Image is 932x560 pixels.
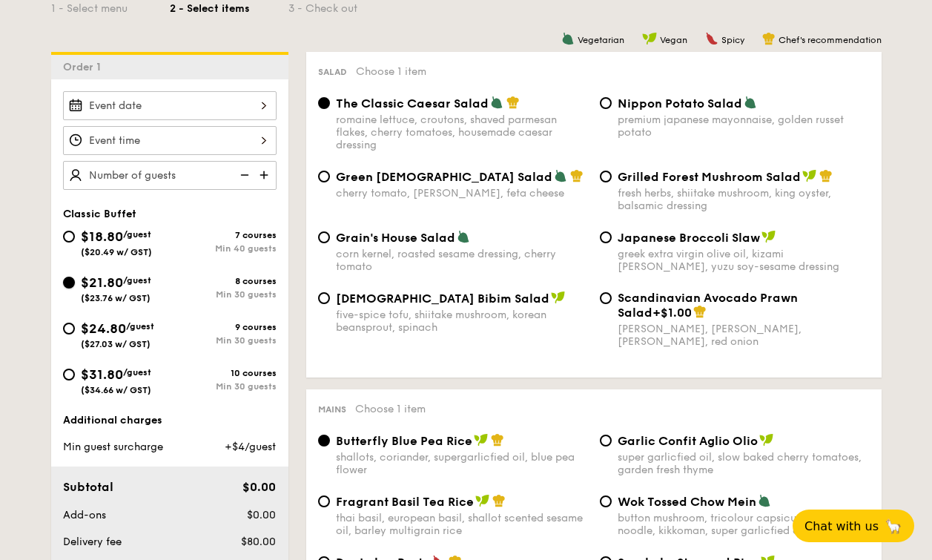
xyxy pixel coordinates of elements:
input: Grain's House Saladcorn kernel, roasted sesame dressing, cherry tomato [318,231,330,243]
span: Japanese Broccoli Slaw [618,231,760,245]
input: Grilled Forest Mushroom Saladfresh herbs, shiitake mushroom, king oyster, balsamic dressing [600,171,612,182]
div: shallots, coriander, supergarlicfied oil, blue pea flower [336,451,588,476]
img: icon-vegan.f8ff3823.svg [474,433,489,447]
span: Vegan [660,35,687,45]
span: Scandinavian Avocado Prawn Salad [618,291,798,320]
div: cherry tomato, [PERSON_NAME], feta cheese [336,187,588,200]
span: $31.80 [81,366,123,383]
span: $0.00 [247,509,276,521]
img: icon-chef-hat.a58ddaea.svg [819,169,833,182]
img: icon-vegetarian.fe4039eb.svg [758,494,771,507]
div: greek extra virgin olive oil, kizami [PERSON_NAME], yuzu soy-sesame dressing [618,248,870,273]
div: [PERSON_NAME], [PERSON_NAME], [PERSON_NAME], red onion [618,323,870,348]
img: icon-vegan.f8ff3823.svg [475,494,490,507]
img: icon-vegetarian.fe4039eb.svg [554,169,567,182]
img: icon-vegetarian.fe4039eb.svg [744,96,757,109]
div: Min 30 guests [170,289,277,300]
div: premium japanese mayonnaise, golden russet potato [618,113,870,139]
div: 8 courses [170,276,277,286]
img: icon-vegan.f8ff3823.svg [642,32,657,45]
span: Vegetarian [578,35,624,45]
img: icon-vegan.f8ff3823.svg [551,291,566,304]
span: Fragrant Basil Tea Rice [336,495,474,509]
img: icon-vegan.f8ff3823.svg [759,433,774,447]
span: $18.80 [81,228,123,245]
img: icon-chef-hat.a58ddaea.svg [570,169,584,182]
input: $31.80/guest($34.66 w/ GST)10 coursesMin 30 guests [63,369,75,381]
div: 10 courses [170,368,277,378]
button: Chat with us🦙 [793,510,914,542]
span: Chat with us [804,519,879,533]
input: Nippon Potato Saladpremium japanese mayonnaise, golden russet potato [600,97,612,109]
img: icon-vegetarian.fe4039eb.svg [457,230,470,243]
span: $0.00 [242,480,276,494]
input: Garlic Confit Aglio Oliosuper garlicfied oil, slow baked cherry tomatoes, garden fresh thyme [600,435,612,447]
div: five-spice tofu, shiitake mushroom, korean beansprout, spinach [336,309,588,334]
span: Order 1 [63,61,107,73]
span: $80.00 [241,536,276,548]
input: Event time [63,126,277,155]
span: Grilled Forest Mushroom Salad [618,170,801,184]
div: romaine lettuce, croutons, shaved parmesan flakes, cherry tomatoes, housemade caesar dressing [336,113,588,151]
div: 9 courses [170,322,277,332]
span: ($27.03 w/ GST) [81,339,151,349]
div: button mushroom, tricolour capsicum, cripsy egg noodle, kikkoman, super garlicfied oil [618,512,870,537]
span: The Classic Caesar Salad [336,96,489,111]
img: icon-vegetarian.fe4039eb.svg [561,32,575,45]
img: icon-vegan.f8ff3823.svg [761,230,776,243]
div: corn kernel, roasted sesame dressing, cherry tomato [336,248,588,273]
span: Chef's recommendation [779,35,882,45]
span: +$1.00 [652,306,692,320]
span: /guest [126,321,154,332]
span: Delivery fee [63,536,122,548]
img: icon-chef-hat.a58ddaea.svg [506,96,520,109]
div: Min 40 guests [170,243,277,254]
div: 7 courses [170,230,277,240]
input: Wok Tossed Chow Meinbutton mushroom, tricolour capsicum, cripsy egg noodle, kikkoman, super garli... [600,495,612,507]
span: ($20.49 w/ GST) [81,247,152,257]
input: Scandinavian Avocado Prawn Salad+$1.00[PERSON_NAME], [PERSON_NAME], [PERSON_NAME], red onion [600,292,612,304]
span: Subtotal [63,480,113,494]
span: $21.80 [81,274,123,291]
span: Nippon Potato Salad [618,96,742,111]
img: icon-chef-hat.a58ddaea.svg [492,494,506,507]
span: [DEMOGRAPHIC_DATA] Bibim Salad [336,291,549,306]
span: /guest [123,275,151,286]
div: Min 30 guests [170,381,277,392]
input: Fragrant Basil Tea Ricethai basil, european basil, shallot scented sesame oil, barley multigrain ... [318,495,330,507]
span: 🦙 [885,518,902,535]
span: Spicy [721,35,744,45]
img: icon-chef-hat.a58ddaea.svg [491,433,504,447]
span: Add-ons [63,509,106,521]
input: The Classic Caesar Saladromaine lettuce, croutons, shaved parmesan flakes, cherry tomatoes, house... [318,97,330,109]
input: $21.80/guest($23.76 w/ GST)8 coursesMin 30 guests [63,277,75,289]
div: super garlicfied oil, slow baked cherry tomatoes, garden fresh thyme [618,451,870,476]
img: icon-chef-hat.a58ddaea.svg [762,32,776,45]
div: fresh herbs, shiitake mushroom, king oyster, balsamic dressing [618,187,870,212]
input: $24.80/guest($27.03 w/ GST)9 coursesMin 30 guests [63,323,75,335]
span: ($34.66 w/ GST) [81,385,151,395]
span: Garlic Confit Aglio Olio [618,434,758,448]
span: Classic Buffet [63,208,136,220]
input: Event date [63,91,277,120]
span: +$4/guest [225,441,276,453]
img: icon-vegan.f8ff3823.svg [802,169,817,182]
input: Number of guests [63,161,277,190]
span: Wok Tossed Chow Mein [618,495,756,509]
div: Additional charges [63,413,277,428]
img: icon-vegetarian.fe4039eb.svg [490,96,503,109]
span: Butterfly Blue Pea Rice [336,434,472,448]
div: Min 30 guests [170,335,277,346]
span: Choose 1 item [356,65,426,78]
span: Grain's House Salad [336,231,455,245]
span: Salad [318,67,347,77]
div: thai basil, european basil, shallot scented sesame oil, barley multigrain rice [336,512,588,537]
img: icon-reduce.1d2dbef1.svg [232,161,254,189]
input: Butterfly Blue Pea Riceshallots, coriander, supergarlicfied oil, blue pea flower [318,435,330,447]
input: Green [DEMOGRAPHIC_DATA] Saladcherry tomato, [PERSON_NAME], feta cheese [318,171,330,182]
img: icon-spicy.37a8142b.svg [705,32,718,45]
span: $24.80 [81,320,126,337]
input: $18.80/guest($20.49 w/ GST)7 coursesMin 40 guests [63,231,75,243]
span: ($23.76 w/ GST) [81,293,151,303]
span: Mains [318,404,346,415]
